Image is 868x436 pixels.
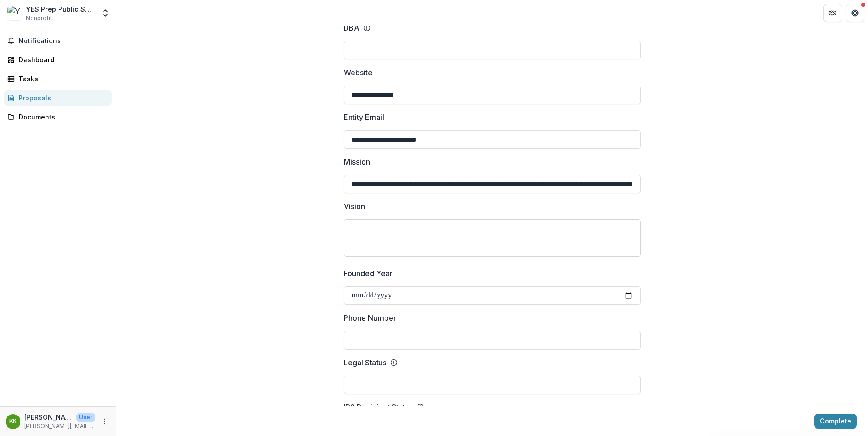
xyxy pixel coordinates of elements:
img: YES Prep Public Schools [7,6,22,20]
div: YES Prep Public Schools [26,4,95,14]
div: Proposals [19,93,104,103]
div: Katie Kalenda-Daggett [9,418,17,424]
p: Phone Number [344,312,396,324]
p: Entity Email [344,112,384,123]
a: Dashboard [4,52,112,67]
p: User [76,413,95,422]
p: Vision [344,201,365,212]
button: Notifications [4,33,112,48]
p: Founded Year [344,268,392,279]
button: Partners [823,4,842,22]
button: More [99,416,110,427]
p: IRS Recipient Status [344,402,413,413]
a: Documents [4,109,112,125]
div: Documents [19,112,104,122]
button: Open entity switcher [99,4,112,22]
a: Proposals [4,90,112,106]
p: [PERSON_NAME] [24,412,72,422]
p: DBA [344,22,359,33]
p: Legal Status [344,357,386,368]
span: Nonprofit [26,14,52,22]
p: Website [344,67,372,78]
p: [PERSON_NAME][EMAIL_ADDRESS][PERSON_NAME][DOMAIN_NAME] [24,422,95,430]
div: Dashboard [19,55,104,65]
button: Get Help [846,4,864,22]
div: Tasks [19,74,104,84]
p: Mission [344,156,370,167]
button: Complete [814,414,857,429]
span: Notifications [19,37,108,45]
a: Tasks [4,71,112,86]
